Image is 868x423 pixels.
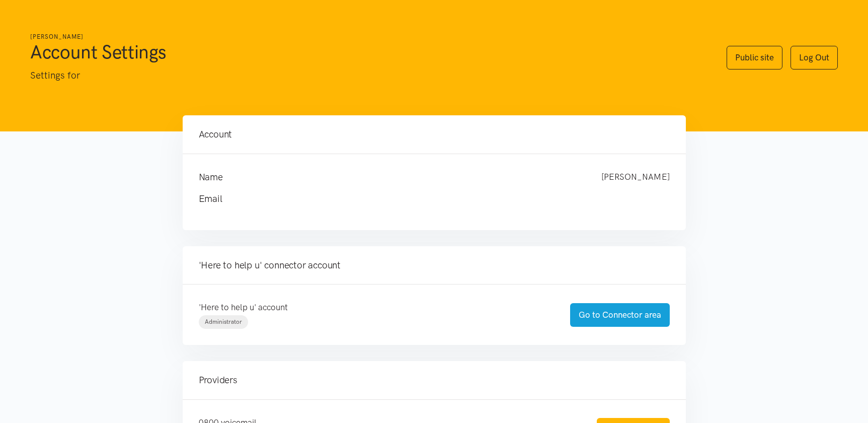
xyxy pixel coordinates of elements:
[199,373,670,387] h4: Providers
[199,127,670,142] h4: Account
[199,192,650,206] h4: Email
[199,170,581,184] h4: Name
[205,318,242,325] span: Administrator
[30,68,706,83] p: Settings for
[199,258,670,272] h4: 'Here to help u' connector account
[591,170,680,184] div: [PERSON_NAME]
[30,40,706,64] h1: Account Settings
[791,46,838,69] a: Log Out
[199,301,550,314] p: 'Here to help u' account
[30,32,706,42] h6: [PERSON_NAME]
[570,303,670,327] a: Go to Connector area
[727,46,782,69] a: Public site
